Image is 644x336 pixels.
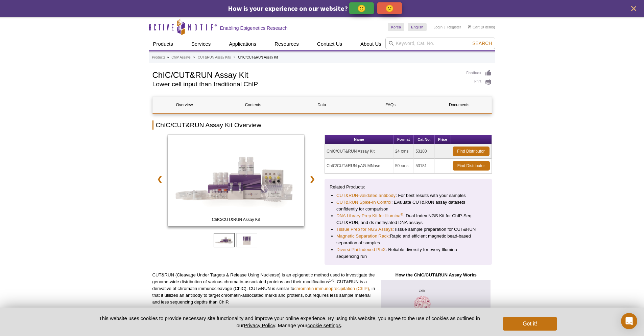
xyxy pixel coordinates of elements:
p: CUT&RUN (Cleavage Under Targets & Release Using Nuclease) is an epigenetic method used to investi... [152,272,375,306]
li: : Reliable diversity for every Illumina sequencing run [336,246,480,260]
img: ChIC/CUT&RUN Assay Kit [168,135,305,226]
img: Your Cart [468,25,471,28]
a: Register [447,25,461,29]
a: Find Distributor [453,161,490,171]
a: Resources [270,38,303,50]
button: Search [470,40,494,46]
p: 🙁 [385,4,394,13]
a: DNA Library Prep Kit for Illumina® [336,212,403,219]
a: Find Distributor [453,147,490,156]
a: Privacy Policy [244,322,275,328]
a: FAQs [359,97,422,113]
td: 24 rxns [393,144,414,159]
th: Name [325,135,393,144]
a: Print [467,79,492,86]
a: Tissue Prep for NGS Assays: [336,226,394,233]
a: ❯ [305,171,319,187]
input: Keyword, Cat. No. [385,38,495,49]
a: English [408,23,427,31]
a: ❮ [152,171,167,187]
td: 53180 [414,144,435,159]
sup: 1-3 [329,278,334,282]
th: Cat No. [414,135,435,144]
li: » [193,55,195,59]
a: Documents [427,97,491,113]
li: : Dual Index NGS Kit for ChIP-Seq, CUT&RUN, and ds methylated DNA assays [336,212,480,226]
a: Magnetic Separation Rack: [336,233,390,240]
span: Search [472,41,492,46]
li: | [445,23,446,31]
a: Contents [221,97,285,113]
td: ChIC/CUT&RUN Assay Kit [325,144,393,159]
a: Contact Us [313,38,346,50]
td: 50 rxns [393,159,414,173]
strong: How the ChIC/CUT&RUN Assay Works [395,272,476,277]
a: Services [187,38,215,50]
a: Feedback [467,69,492,77]
a: CUT&RUN Assay Kits [198,54,231,61]
button: cookie settings [307,322,341,328]
span: How is your experience on our website? [228,4,348,13]
a: Korea [388,23,404,31]
a: CUT&RUN-validated antibody [336,192,396,199]
p: This website uses cookies to provide necessary site functionality and improve your online experie... [87,315,492,329]
h2: ChIC/CUT&RUN Assay Kit Overview [152,120,492,130]
li: » [167,55,169,59]
a: Data [290,97,354,113]
a: About Us [356,38,385,50]
button: Got it! [503,317,557,331]
li: : For best results with your samples [336,192,480,199]
a: Diversi-Phi Indexed PhiX [336,246,386,253]
th: Format [393,135,414,144]
li: » [234,55,236,59]
sup: ® [401,212,403,216]
p: Related Products: [330,184,487,191]
h2: Lower cell input than traditional ChIP [152,81,460,87]
p: 🙂 [357,4,366,13]
a: Products [152,54,165,61]
a: chromatin immunoprecipitation (ChIP) [294,286,369,291]
td: 53181 [414,159,435,173]
h1: ChIC/CUT&RUN Assay Kit [152,69,460,80]
li: ChIC/CUT&RUN Assay Kit [238,55,278,59]
li: Tissue sample preparation for CUT&RUN [336,226,480,233]
a: Overview [153,97,216,113]
li: Rapid and efficient magnetic bead-based separation of samples [336,233,480,246]
span: ChIC/CUT&RUN Assay Kit [169,216,303,223]
a: CUT&RUN Spike-In Control [336,199,391,206]
a: Cart [468,25,480,29]
td: ChIC/CUT&RUN pAG-MNase [325,159,393,173]
button: close [629,4,638,13]
a: ChIP Assays [171,54,191,61]
div: Open Intercom Messenger [621,313,637,329]
li: : Evaluate CUT&RUN assay datasets confidently for comparison [336,199,480,212]
a: ChIC/CUT&RUN Assay Kit [168,135,305,228]
li: (0 items) [468,23,495,31]
h2: Enabling Epigenetics Research [220,25,288,31]
th: Price [435,135,451,144]
a: Applications [225,38,260,50]
a: Products [149,38,177,50]
a: Login [433,25,443,29]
